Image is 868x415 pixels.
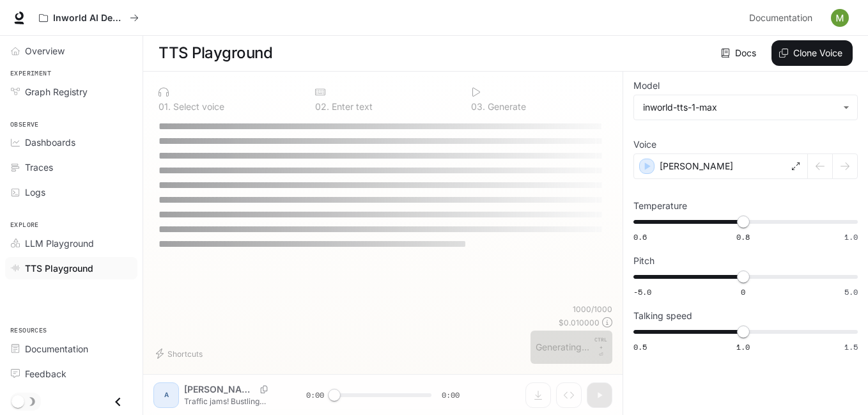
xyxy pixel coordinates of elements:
a: LLM Playground [5,232,137,254]
img: User avatar [831,9,849,27]
span: 1.0 [844,231,858,242]
span: 1.5 [844,341,858,352]
a: Documentation [744,5,822,31]
span: 0 [741,286,745,297]
p: Pitch [633,256,655,265]
button: User avatar [827,5,853,31]
p: Enter text [329,102,373,111]
div: inworld-tts-1-max [643,101,837,114]
span: Dashboards [25,136,75,149]
a: Traces [5,156,137,178]
p: Generate [485,102,526,111]
span: 0.8 [736,231,750,242]
span: Logs [25,185,45,199]
span: 0.6 [633,231,647,242]
span: TTS Playground [25,262,93,275]
span: LLM Playground [25,237,94,250]
a: TTS Playground [5,257,137,279]
p: 0 3 . [471,102,485,111]
a: Graph Registry [5,81,137,103]
span: Documentation [749,10,812,26]
button: Shortcuts [153,343,208,364]
span: Graph Registry [25,85,88,98]
span: Overview [25,44,65,58]
p: Model [633,81,660,90]
p: [PERSON_NAME] [660,160,733,173]
button: Close drawer [104,389,132,415]
span: Feedback [25,367,66,380]
a: Logs [5,181,137,203]
p: 0 2 . [315,102,329,111]
a: Overview [5,40,137,62]
span: Traces [25,161,53,174]
span: 0.5 [633,341,647,352]
p: Select voice [171,102,224,111]
a: Dashboards [5,131,137,153]
a: Feedback [5,363,137,385]
p: Voice [633,140,656,149]
a: Documentation [5,338,137,360]
span: 5.0 [844,286,858,297]
p: Temperature [633,201,687,210]
span: Documentation [25,342,88,356]
p: Inworld AI Demos [53,13,125,24]
span: -5.0 [633,286,651,297]
p: $ 0.010000 [559,317,600,328]
button: All workspaces [33,5,144,31]
span: Dark mode toggle [12,394,24,408]
span: 1.0 [736,341,750,352]
h1: TTS Playground [159,40,272,66]
button: Clone Voice [771,40,853,66]
p: Talking speed [633,311,692,320]
a: Docs [718,40,761,66]
p: 0 1 . [159,102,171,111]
div: inworld-tts-1-max [634,95,857,120]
